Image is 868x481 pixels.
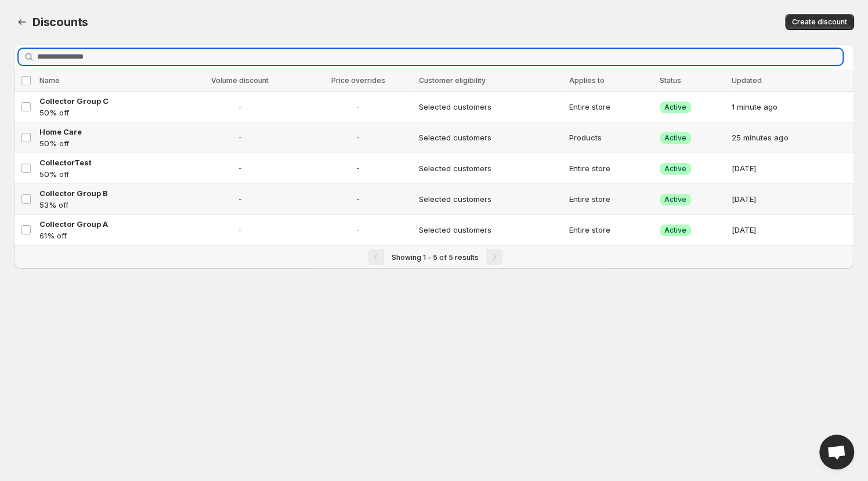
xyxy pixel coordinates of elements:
span: CollectorTest [39,158,92,167]
span: Active [664,195,686,204]
span: Updated [732,76,762,85]
span: Active [664,103,686,112]
span: - [183,132,297,143]
td: Selected customers [415,122,565,153]
span: - [183,224,297,236]
span: Create discount [792,17,847,27]
p: 50% off [39,168,176,180]
p: 50% off [39,107,176,118]
nav: Pagination [14,245,854,269]
a: Collector Group C [39,95,176,107]
span: Showing 1 - 5 of 5 results [392,253,479,262]
span: - [183,101,297,113]
span: - [304,101,412,113]
td: Products [565,122,656,153]
td: [DATE] [728,215,854,245]
td: Entire store [565,153,656,184]
td: Selected customers [415,92,565,122]
span: Discounts [32,15,88,29]
td: Entire store [565,215,656,245]
span: Customer eligibility [419,76,486,85]
span: - [304,193,412,205]
div: Open chat [819,435,854,469]
a: Collector Group A [39,218,176,230]
span: Active [664,133,686,143]
span: Collector Group C [39,96,108,106]
td: Entire store [565,184,656,215]
td: Entire store [565,92,656,122]
td: 25 minutes ago [728,122,854,153]
button: Create discount [785,14,854,30]
span: - [183,193,297,205]
td: 1 minute ago [728,92,854,122]
td: [DATE] [728,184,854,215]
p: 53% off [39,199,176,211]
span: - [183,162,297,174]
a: Home Care [39,126,176,138]
td: [DATE] [728,153,854,184]
span: - [304,224,412,236]
span: Active [664,164,686,173]
td: Selected customers [415,215,565,245]
td: Selected customers [415,153,565,184]
button: Back to dashboard [14,14,30,30]
p: 50% off [39,138,176,149]
a: Collector Group B [39,187,176,199]
span: - [304,132,412,143]
td: Selected customers [415,184,565,215]
span: Volume discount [211,76,269,85]
span: Home Care [39,127,82,136]
span: Status [660,76,681,85]
span: Applies to [569,76,604,85]
span: Collector Group A [39,219,108,229]
span: - [304,162,412,174]
p: 61% off [39,230,176,241]
span: Active [664,226,686,235]
a: CollectorTest [39,157,176,168]
span: Collector Group B [39,189,108,198]
span: Price overrides [331,76,385,85]
span: Name [39,76,60,85]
